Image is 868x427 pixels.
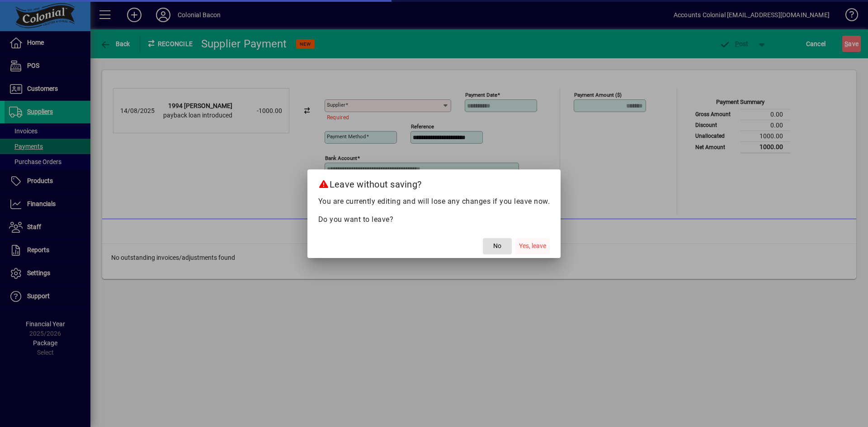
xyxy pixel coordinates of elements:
[493,241,501,251] span: No
[307,169,561,196] h2: Leave without saving?
[318,214,550,225] p: Do you want to leave?
[318,196,550,207] p: You are currently editing and will lose any changes if you leave now.
[483,238,512,254] button: No
[519,241,546,251] span: Yes, leave
[515,238,550,254] button: Yes, leave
